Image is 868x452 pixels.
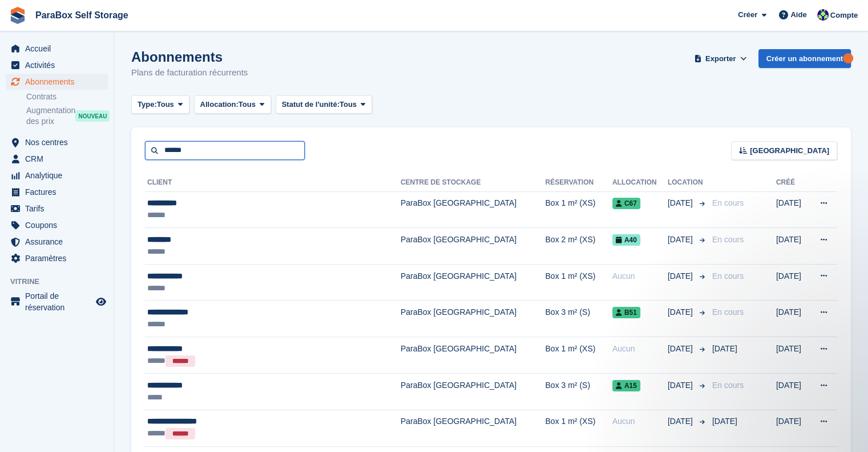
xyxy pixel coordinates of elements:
span: Compte [830,10,858,21]
td: [DATE] [776,228,808,265]
a: menu [6,41,108,57]
div: NOUVEAU [75,110,110,122]
span: Coupons [25,217,94,233]
span: Accueil [25,41,94,57]
span: En cours [712,235,744,244]
a: menu [6,250,108,266]
span: Tarifs [25,201,94,217]
td: ParaBox [GEOGRAPHIC_DATA] [401,301,546,337]
a: menu [6,217,108,233]
span: C67 [612,198,640,209]
span: Nos centres [25,134,94,150]
a: menu [6,184,108,200]
td: Box 3 m² (S) [545,301,612,337]
span: Tous [157,99,174,110]
div: Aucun [612,270,668,282]
span: En cours [712,271,744,281]
th: Allocation [612,174,668,192]
a: menu [6,290,108,313]
span: [GEOGRAPHIC_DATA] [750,145,829,157]
button: Exporter [692,49,749,68]
td: [DATE] [776,191,808,228]
span: Allocation: [200,99,239,110]
a: menu [6,234,108,250]
div: Tooltip anchor [843,53,853,63]
a: menu [6,167,108,183]
td: Box 1 m² (XS) [545,337,612,374]
th: Créé [776,174,808,192]
span: Type: [138,99,157,110]
a: ParaBox Self Storage [31,6,133,25]
button: Allocation: Tous [194,95,271,114]
th: Centre de stockage [401,174,546,192]
h1: Abonnements [131,49,248,65]
span: Portail de réservation [25,290,94,313]
span: [DATE] [668,343,695,355]
td: ParaBox [GEOGRAPHIC_DATA] [401,410,546,446]
td: [DATE] [776,337,808,374]
a: Augmentation des prix NOUVEAU [26,105,108,127]
button: Statut de l'unité: Tous [276,95,372,114]
img: Tess Bédat [817,9,829,21]
td: Box 2 m² (XS) [545,228,612,265]
span: Créer [738,9,757,21]
a: Boutique d'aperçu [94,295,108,309]
a: menu [6,74,108,90]
a: menu [6,151,108,167]
span: Exporter [705,53,736,65]
span: Analytique [25,167,94,183]
td: ParaBox [GEOGRAPHIC_DATA] [401,264,546,301]
th: Client [145,174,401,192]
a: menu [6,57,108,73]
button: Type: Tous [131,95,189,114]
td: [DATE] [776,410,808,446]
span: Activités [25,57,94,73]
td: ParaBox [GEOGRAPHIC_DATA] [401,374,546,410]
td: [DATE] [776,301,808,337]
td: [DATE] [776,374,808,410]
th: Réservation [545,174,612,192]
div: Aucun [612,415,668,427]
td: ParaBox [GEOGRAPHIC_DATA] [401,228,546,265]
span: Factures [25,184,94,200]
a: menu [6,201,108,217]
td: Box 3 m² (S) [545,374,612,410]
span: Aide [790,9,806,21]
span: Tous [239,99,256,110]
a: Créer un abonnement [758,49,851,68]
td: Box 1 m² (XS) [545,191,612,228]
span: Paramètres [25,250,94,266]
span: [DATE] [712,417,737,426]
a: menu [6,134,108,150]
td: ParaBox [GEOGRAPHIC_DATA] [401,191,546,228]
span: [DATE] [668,234,695,246]
th: Location [668,174,708,192]
div: Aucun [612,343,668,355]
td: [DATE] [776,264,808,301]
span: [DATE] [668,270,695,282]
span: Statut de l'unité: [282,99,340,110]
span: Assurance [25,234,94,250]
span: [DATE] [668,197,695,209]
span: A40 [612,234,640,246]
span: Abonnements [25,74,94,90]
span: [DATE] [668,379,695,391]
td: Box 1 m² (XS) [545,264,612,301]
p: Plans de facturation récurrents [131,66,248,79]
span: [DATE] [668,306,695,318]
span: [DATE] [668,415,695,427]
span: [DATE] [712,344,737,353]
td: ParaBox [GEOGRAPHIC_DATA] [401,337,546,374]
a: Contrats [26,91,108,102]
img: stora-icon-8386f47178a22dfd0bd8f6a31ec36ba5ce8667c1dd55bd0f319d3a0aa187defe.svg [9,7,26,24]
span: A15 [612,380,640,391]
span: Vitrine [10,276,114,287]
span: Augmentation des prix [26,105,75,127]
td: Box 1 m² (XS) [545,410,612,446]
span: En cours [712,307,744,317]
span: Tous [340,99,357,110]
span: CRM [25,151,94,167]
span: En cours [712,381,744,390]
span: B51 [612,307,640,318]
span: En cours [712,198,744,207]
